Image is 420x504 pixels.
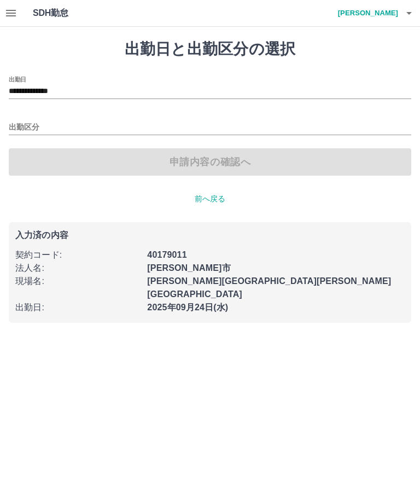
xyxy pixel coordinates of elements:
label: 出勤日 [9,75,26,83]
p: 入力済の内容 [15,231,405,240]
p: 法人名 : [15,262,141,275]
b: 2025年09月24日(水) [147,303,228,312]
b: 40179011 [147,250,186,259]
p: 契約コード : [15,248,141,262]
b: [PERSON_NAME]市 [147,263,230,273]
b: [PERSON_NAME][GEOGRAPHIC_DATA][PERSON_NAME][GEOGRAPHIC_DATA] [147,276,391,299]
p: 前へ戻る [9,193,411,205]
p: 現場名 : [15,275,141,288]
p: 出勤日 : [15,301,141,314]
h1: 出勤日と出勤区分の選択 [9,40,411,59]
